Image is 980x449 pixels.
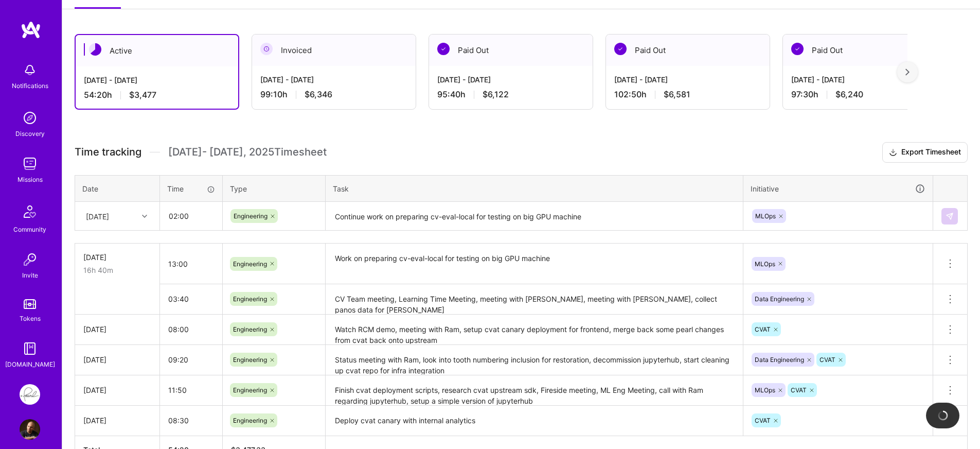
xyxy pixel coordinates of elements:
img: Paid Out [614,43,627,55]
img: teamwork [20,153,40,174]
span: Engineering [233,356,267,364]
div: Missions [17,174,43,185]
img: guide book [20,338,40,359]
div: [DATE] [83,252,151,263]
div: Active [76,35,238,66]
input: HH:MM [160,407,222,434]
i: icon Chevron [142,214,147,219]
span: [DATE] - [DATE] , 2025 Timesheet [168,146,327,159]
img: User Avatar [20,419,40,440]
span: $3,477 [129,90,156,100]
img: tokens [24,299,36,309]
div: 54:20 h [84,90,230,100]
span: $6,346 [305,89,332,100]
div: 99:10 h [260,89,407,100]
input: HH:MM [160,285,222,313]
img: logo [21,21,41,39]
span: $6,122 [483,89,509,100]
div: Invoiced [252,34,416,66]
span: Engineering [234,212,268,220]
div: Paid Out [783,34,947,66]
img: bell [20,60,40,80]
span: $6,581 [664,89,690,100]
span: MLOps [755,386,775,394]
button: Export Timesheet [882,142,968,163]
div: [DATE] - [DATE] [260,74,407,85]
div: [DATE] - [DATE] [437,74,584,85]
div: Initiative [751,183,925,195]
textarea: Finish cvat deployment scripts, research cvat upstream sdk, Fireside meeting, ML Eng Meeting, cal... [327,376,742,405]
span: Data Engineering [755,356,804,364]
span: Data Engineering [755,295,804,303]
div: 95:40 h [437,89,584,100]
div: Paid Out [429,34,593,66]
span: CVAT [755,417,771,424]
img: Invite [20,249,40,270]
div: 16h 40m [83,265,151,275]
textarea: Watch RCM demo, meeting with Ram, setup cvat canary deployment for frontend, merge back some pear... [327,316,742,344]
input: HH:MM [160,346,222,373]
textarea: Continue work on preparing cv-eval-local for testing on big GPU machine [327,203,742,230]
div: [DATE] [83,324,151,335]
span: Engineering [233,260,267,268]
div: [DATE] [83,385,151,395]
textarea: Status meeting with Ram, look into tooth numbering inclusion for restoration, decommission jupyte... [327,346,742,374]
th: Date [75,175,160,202]
span: MLOps [755,260,775,268]
input: HH:MM [160,250,222,278]
div: [DATE] - [DATE] [791,74,938,85]
div: [DATE] [86,211,109,221]
span: Engineering [233,325,267,333]
div: 97:30 h [791,89,938,100]
span: Engineering [233,417,267,424]
span: CVAT [791,386,807,394]
div: [DATE] [83,415,151,426]
img: Submit [946,212,954,220]
div: Discovery [15,128,45,139]
div: [DATE] - [DATE] [614,74,761,85]
input: HH:MM [160,316,222,343]
span: Time tracking [75,146,141,159]
th: Type [223,175,326,202]
span: $6,240 [835,89,863,100]
div: null [941,208,959,224]
span: Engineering [233,386,267,394]
span: CVAT [755,325,771,333]
img: loading [936,409,949,422]
div: [DOMAIN_NAME] [5,359,55,370]
th: Task [326,175,743,202]
i: icon Download [889,147,897,158]
input: HH:MM [161,202,222,230]
div: Tokens [20,313,41,324]
span: Engineering [233,295,267,303]
div: Time [167,183,215,194]
img: right [905,68,910,76]
img: Paid Out [437,43,450,55]
input: HH:MM [160,376,222,404]
span: CVAT [819,356,835,364]
div: Paid Out [606,34,770,66]
div: [DATE] - [DATE] [84,75,230,85]
span: MLOps [755,212,776,220]
a: Pearl: ML Engineering Team [17,384,43,405]
div: Invite [22,270,38,281]
textarea: Deploy cvat canary with internal analytics [327,407,742,435]
img: Invoiced [260,43,273,55]
div: Notifications [12,80,48,91]
textarea: CV Team meeting, Learning Time Meeting, meeting with [PERSON_NAME], meeting with [PERSON_NAME], c... [327,285,742,314]
textarea: Work on preparing cv-eval-local for testing on big GPU machine [327,245,742,284]
img: discovery [20,108,40,128]
img: Paid Out [791,43,804,55]
img: Pearl: ML Engineering Team [20,384,40,405]
a: User Avatar [17,419,43,440]
img: Active [89,43,101,56]
div: [DATE] [83,354,151,365]
img: Community [17,199,42,224]
div: Community [13,224,46,235]
div: 102:50 h [614,89,761,100]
